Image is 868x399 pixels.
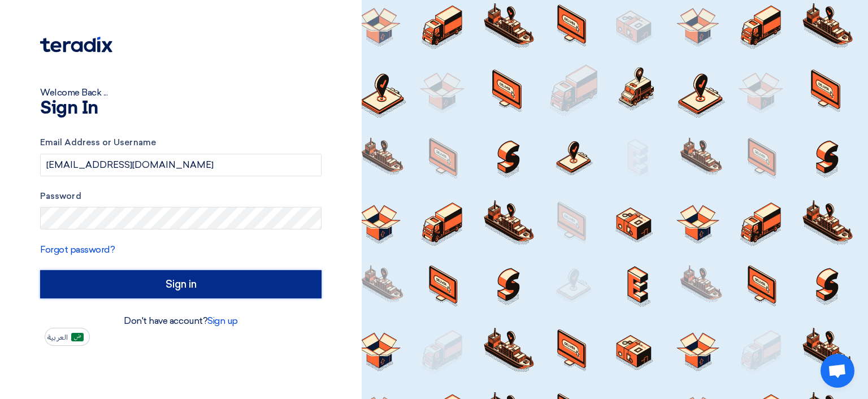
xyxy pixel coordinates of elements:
label: Email Address or Username [40,136,322,149]
label: Password [40,190,322,203]
span: العربية [47,333,68,341]
img: Teradix logo [40,37,112,53]
div: Welcome Back ... [40,86,322,99]
div: Don't have account? [40,314,322,328]
div: Open chat [821,354,854,388]
h1: Sign In [40,99,322,118]
a: Sign up [207,315,238,326]
img: ar-AR.png [71,333,84,341]
input: Enter your business email or username [40,154,322,176]
input: Sign in [40,270,322,298]
button: العربية [45,328,90,346]
a: Forgot password? [40,244,115,255]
